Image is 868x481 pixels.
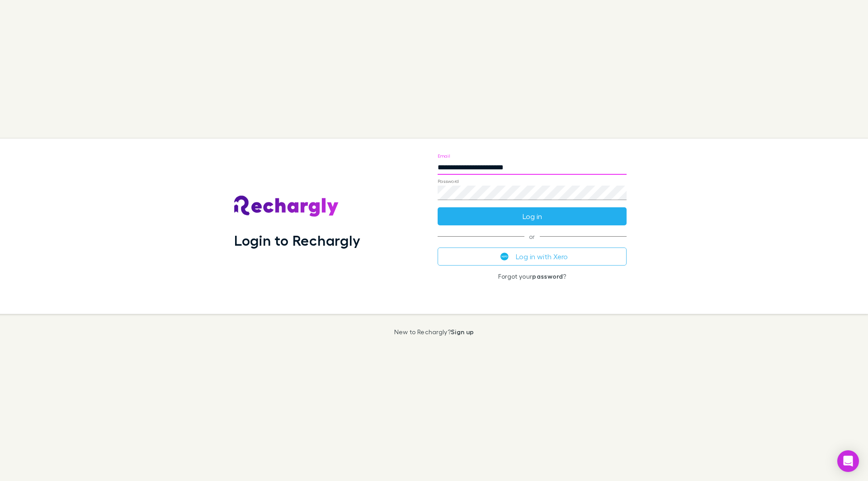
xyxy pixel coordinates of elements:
h1: Login to Rechargly [234,232,360,249]
p: Forgot your ? [438,273,627,280]
img: Rechargly's Logo [234,196,339,217]
p: New to Rechargly? [394,328,474,336]
button: Log in with Xero [438,248,627,266]
div: Open Intercom Messenger [837,450,859,472]
button: Log in [438,207,627,225]
label: Email [438,152,450,159]
a: Sign up [451,328,474,336]
a: password [532,272,563,280]
img: Xero's logo [500,252,509,261]
label: Password [438,177,459,184]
